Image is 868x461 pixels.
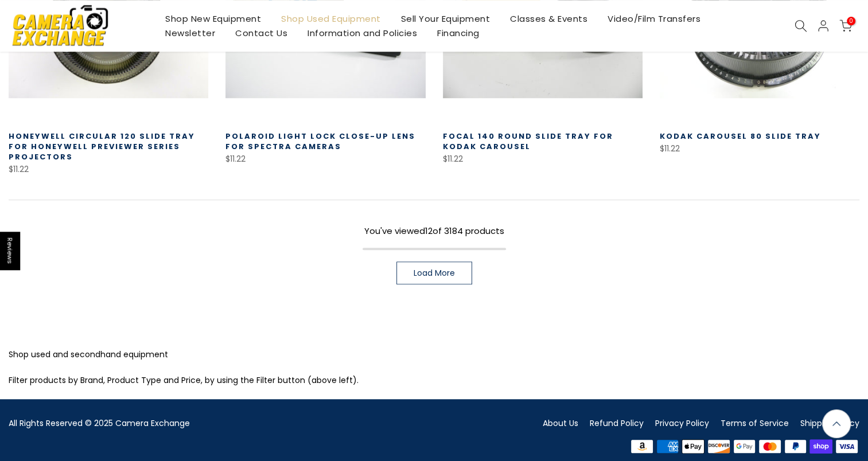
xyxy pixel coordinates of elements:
span: You've viewed of 3184 products [364,225,504,237]
div: $11.22 [660,142,859,156]
span: Load More [414,269,455,277]
img: shopify pay [808,437,834,455]
p: Filter products by Brand, Product Type and Price, by using the Filter button (above left). [9,373,859,388]
img: discover [706,437,732,455]
a: Financing [427,26,490,40]
a: Honeywell Circular 120 Slide Tray for Honeywell Previewer Series Projectors [9,131,195,162]
a: 0 [839,19,852,32]
img: american express [655,437,680,455]
a: Newsletter [155,26,225,40]
a: Video/Film Transfers [598,11,711,26]
img: paypal [783,437,808,455]
a: Sell Your Equipment [391,11,500,26]
img: visa [834,437,859,455]
a: Shop Used Equipment [271,11,391,26]
a: Shipping Policy [800,417,859,429]
img: master [757,437,783,455]
div: All Rights Reserved © 2025 Camera Exchange [9,416,426,431]
span: 12 [425,225,433,237]
a: Refund Policy [590,417,644,429]
a: Focal 140 Round Slide Tray for Kodak Carousel [443,131,613,152]
a: Terms of Service [721,417,789,429]
a: Back to the top [822,409,851,438]
a: Polaroid Light Lock Close-up lens for Spectra Cameras [225,131,415,152]
a: Classes & Events [500,11,598,26]
a: Shop New Equipment [155,11,271,26]
a: Privacy Policy [655,417,709,429]
div: $11.22 [443,152,643,166]
div: $11.22 [9,162,208,177]
div: $11.22 [225,152,425,166]
a: About Us [543,417,578,429]
a: Information and Policies [298,26,427,40]
img: apple pay [680,437,706,455]
p: Shop used and secondhand equipment [9,347,859,362]
a: Contact Us [225,26,298,40]
span: 0 [847,17,855,25]
img: amazon payments [629,437,655,455]
img: google pay [731,437,757,455]
a: Load More [396,261,472,284]
a: Kodak Carousel 80 Slide Tray [660,131,821,142]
